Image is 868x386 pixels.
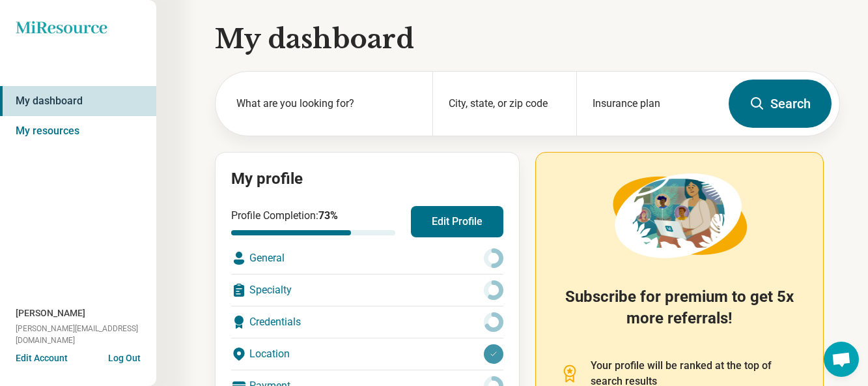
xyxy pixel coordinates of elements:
[16,323,156,346] span: [PERSON_NAME][EMAIL_ADDRESS][DOMAIN_NAME]
[215,21,840,57] h1: My dashboard
[236,96,417,111] label: What are you looking for?
[231,208,395,235] div: Profile Completion:
[231,168,503,190] h2: My profile
[824,342,859,377] a: Open chat
[231,275,503,306] div: Specialty
[231,243,503,274] div: General
[318,209,338,222] span: 73 %
[559,286,800,342] h2: Subscribe for premium to get 5x more referrals!
[231,306,503,338] div: Credentials
[231,338,503,370] div: Location
[16,306,85,320] span: [PERSON_NAME]
[16,351,68,365] button: Edit Account
[108,351,141,362] button: Log Out
[411,206,503,237] button: Edit Profile
[729,80,832,128] button: Search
